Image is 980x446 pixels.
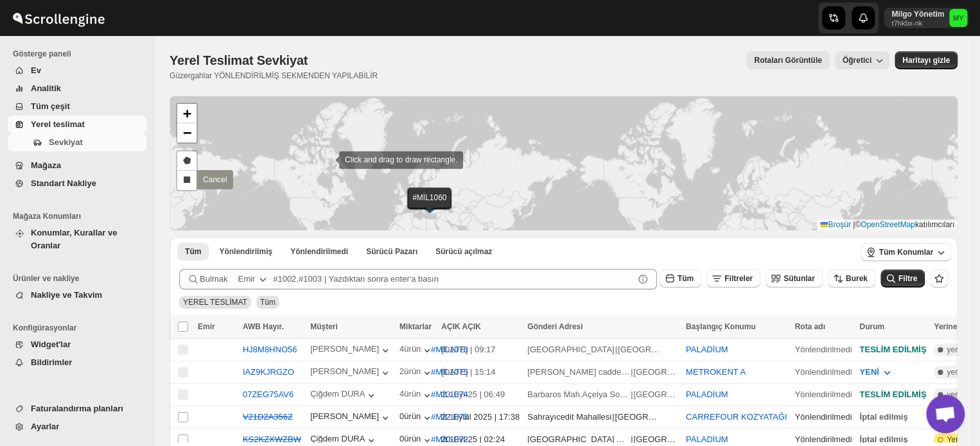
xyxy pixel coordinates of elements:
[183,298,247,307] font: YEREL TESLİMAT
[310,411,392,424] button: [PERSON_NAME]
[290,247,348,256] font: Yönlendirilmedi
[794,412,852,422] font: Yönlendirilmedi
[828,220,850,229] font: Broşür
[31,228,117,250] font: Konumlar, Kurallar ve Oranlar
[243,367,294,377] button: IAZ9KJRGZO
[310,366,392,379] button: [PERSON_NAME]
[219,247,272,256] font: Yönlendirilmiş
[884,8,968,28] button: Kullanıcı menüsü
[420,198,439,212] img: İşaretleyici
[243,412,293,422] font: V21D2A356Z
[855,220,861,229] font: ©
[431,412,468,422] font: #MİL1073
[404,411,421,421] font: ürün
[31,290,102,300] font: Nakliye ve Takvim
[852,362,900,382] button: YENİ
[8,336,146,354] button: Widget'lar
[310,389,378,402] button: Çiğdem DURA
[399,389,404,399] font: 4
[891,19,922,27] font: t7hkbx-nk
[724,274,753,283] font: Filtreler
[399,344,433,357] button: 4 ürün
[345,155,457,164] span: Click and drag to draw rectangle.
[13,49,71,58] font: Gösterge paneli
[31,404,123,413] font: Faturalandırma planları
[853,220,855,229] font: |
[431,434,468,444] button: #MİL1072
[891,10,944,19] font: Milgo Yönetim
[8,98,146,116] button: Tüm çeşit
[31,422,59,431] font: Ayarlar
[953,14,964,22] text: MY
[200,274,227,284] font: Bulmak
[794,322,825,331] font: Rota adı
[615,412,701,422] font: [GEOGRAPHIC_DATA]
[8,62,146,80] button: Ev
[8,400,146,418] button: Faturalandırma planları
[880,270,925,287] button: Filtre
[686,345,728,354] font: PALADİUM
[170,53,308,67] font: Yerel Teslimat Sevkiyat
[527,367,668,377] font: [PERSON_NAME] caddesi no 79 ulus
[859,390,926,399] font: TESLİM EDİLMİŞ
[238,274,255,284] font: Emir
[177,123,197,142] a: Uzaklaştır
[843,56,871,65] font: Öğretici
[686,434,728,444] button: PALADİUM
[260,298,276,307] font: Tüm
[273,269,634,289] input: #1002,#1003 | Yazdıktan sonra enter'a basın
[8,80,146,98] button: Analitik
[686,390,728,399] font: PALADİUM
[859,367,879,377] font: YENİ
[431,345,468,354] button: #MİL1076
[230,269,277,289] button: Emir
[183,105,191,121] font: +
[527,434,816,444] font: [GEOGRAPHIC_DATA] Açelya Sokak Ağaoğlu Moontown Sitesi A1-2 Blok D:8
[686,412,787,422] button: CARREFOUR KOZYATAĞI
[895,51,958,69] button: Harita eylem etiketi
[177,243,209,261] button: Tüm
[794,367,852,377] font: Yönlendirilmedi
[31,339,71,349] font: Widget'lar
[243,434,301,444] button: KS2KZXWZBW
[8,418,146,436] button: Ayarlar
[8,354,146,372] button: Bildirimler
[13,323,76,332] font: Konfigürasyonlar
[399,366,433,379] button: 2 ürün
[527,345,614,354] font: [GEOGRAPHIC_DATA]
[358,243,425,261] button: Talep edilebilir
[399,322,432,331] font: Miktarlar
[828,270,875,287] button: Burek
[177,171,197,190] a: Bir dikdörtgen çizin
[404,389,421,399] font: ürün
[183,124,191,141] font: −
[13,274,79,283] font: Ürünler ve nakliye
[879,248,933,257] font: Tüm Konumlar
[706,270,760,287] button: Filtreler
[310,434,365,443] font: Çiğdem DURA
[612,412,614,422] font: |
[399,389,433,402] button: 4 ürün
[678,274,694,283] font: Tüm
[435,247,492,256] font: Sürücü açılmaz
[31,119,85,129] font: Yerel teslimat
[197,170,233,189] a: Cancel
[898,274,917,283] font: Filtre
[633,390,720,399] font: [GEOGRAPHIC_DATA]
[8,133,146,151] button: Sevkiyat
[399,434,404,443] font: 0
[859,345,926,354] font: TESLİM EDİLMİŞ
[859,434,907,444] font: İptal edilmiş
[310,322,338,331] font: Müşteri
[820,220,850,229] a: Broşür
[794,345,852,354] font: Yönlendirilmedi
[170,71,378,80] font: Güzergahlar YÖNLENDİRİLMİŞ SEKMENDEN YAPILABİLİR
[310,389,365,399] font: Çiğdem DURA
[926,395,965,433] div: Açık sohbet
[861,220,915,229] a: OpenStreetMap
